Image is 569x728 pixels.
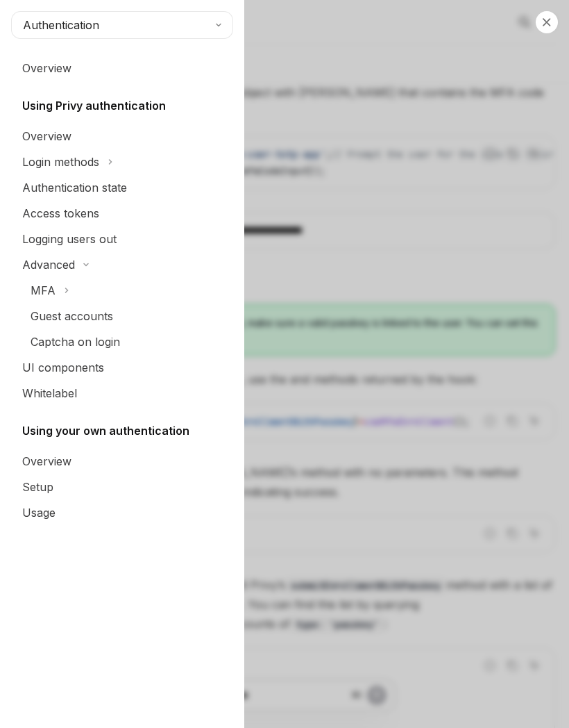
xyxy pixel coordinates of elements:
[11,56,233,81] a: Overview
[22,256,75,273] div: Advanced
[11,381,233,406] a: Whitelabel
[22,385,77,402] div: Whitelabel
[31,333,120,350] div: Captcha on login
[11,252,233,277] button: Toggle Advanced section
[31,308,113,324] div: Guest accounts
[22,359,104,376] div: UI components
[11,278,233,303] button: Toggle MFA section
[31,282,56,299] div: MFA
[22,231,117,247] div: Logging users out
[22,479,53,495] div: Setup
[22,154,99,170] div: Login methods
[22,205,99,222] div: Access tokens
[11,149,233,174] button: Toggle Login methods section
[11,329,233,354] a: Captcha on login
[11,474,233,499] a: Setup
[11,500,233,525] a: Usage
[22,422,189,439] h5: Using your own authentication
[11,11,233,39] button: Authentication
[11,124,233,149] a: Overview
[11,304,233,329] a: Guest accounts
[22,60,71,76] div: Overview
[11,449,233,474] a: Overview
[22,128,71,144] div: Overview
[22,504,56,521] div: Usage
[11,175,233,200] a: Authentication state
[22,97,166,114] h5: Using Privy authentication
[11,201,233,226] a: Access tokens
[22,453,71,470] div: Overview
[23,17,99,33] span: Authentication
[11,355,233,380] a: UI components
[11,226,233,251] a: Logging users out
[22,179,127,196] div: Authentication state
